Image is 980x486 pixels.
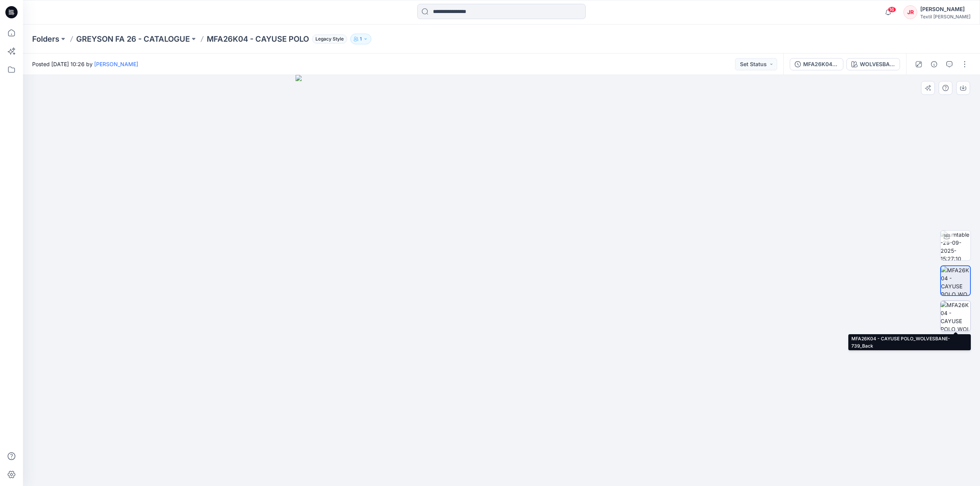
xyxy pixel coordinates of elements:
[360,35,362,43] p: 1
[312,34,347,44] span: Legacy Style
[76,34,190,44] a: GREYSON FA 26 - CATALOGUE
[790,58,843,70] button: MFA26K04 - CAYUSE POLO
[32,60,138,68] span: Posted [DATE] 10:26 by
[941,231,970,260] img: turntable-29-09-2025-15:27:10
[928,58,940,70] button: Details
[941,266,970,295] img: MFA26K04 - CAYUSE POLO_WOLVESBANE-739
[32,34,59,44] a: Folders
[920,5,970,14] div: [PERSON_NAME]
[920,14,970,20] div: Textil [PERSON_NAME]
[860,60,895,68] div: WOLVESBANE-739
[903,5,917,19] div: JR
[803,60,838,68] div: MFA26K04 - CAYUSE POLO
[350,34,371,44] button: 1
[296,75,707,486] img: eyJhbGciOiJIUzI1NiIsImtpZCI6IjAiLCJzbHQiOiJzZXMiLCJ0eXAiOiJKV1QifQ.eyJkYXRhIjp7InR5cGUiOiJzdG9yYW...
[94,61,138,67] a: [PERSON_NAME]
[941,301,970,331] img: MFA26K04 - CAYUSE POLO_WOLVESBANE-739_Back
[846,58,900,70] button: WOLVESBANE-739
[888,7,896,13] span: 16
[207,34,309,44] p: MFA26K04 - CAYUSE POLO
[309,34,347,44] button: Legacy Style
